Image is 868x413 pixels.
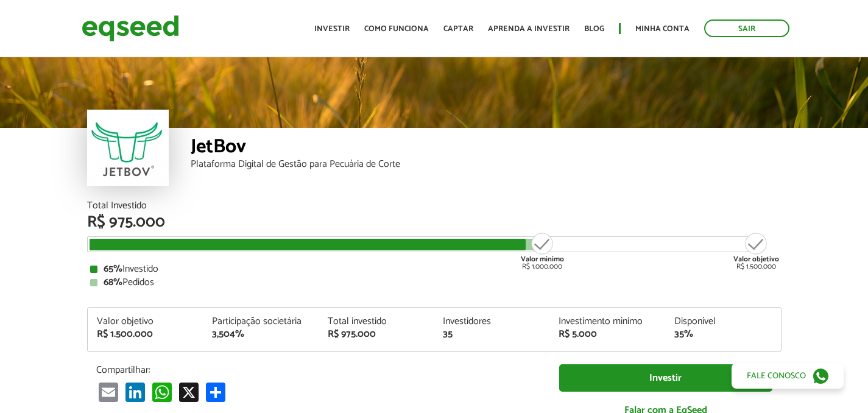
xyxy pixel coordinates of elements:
[732,363,844,389] a: Fale conosco
[212,330,309,339] div: 3,504%
[584,25,604,33] a: Blog
[635,25,690,33] a: Minha conta
[559,364,772,392] a: Investir
[90,278,778,288] div: Pedidos
[443,25,473,33] a: Captar
[82,12,179,44] img: EqSeed
[177,382,201,402] a: X
[212,317,309,327] div: Participação societária
[521,253,564,265] strong: Valor mínimo
[674,330,772,339] div: 35%
[364,25,429,33] a: Como funciona
[203,382,228,402] a: Compartilhar
[97,330,194,339] div: R$ 1.500.000
[191,137,782,160] div: JetBov
[674,317,772,327] div: Disponível
[443,317,540,327] div: Investidores
[559,317,656,327] div: Investimento mínimo
[443,330,540,339] div: 35
[328,317,425,327] div: Total investido
[314,25,350,33] a: Investir
[87,214,782,230] div: R$ 975.000
[488,25,570,33] a: Aprenda a investir
[90,264,778,274] div: Investido
[104,274,122,291] strong: 68%
[123,382,147,402] a: LinkedIn
[104,261,122,277] strong: 65%
[87,201,782,211] div: Total Investido
[96,382,121,402] a: Email
[191,160,782,169] div: Plataforma Digital de Gestão para Pecuária de Corte
[97,317,194,327] div: Valor objetivo
[328,330,425,339] div: R$ 975.000
[559,330,656,339] div: R$ 5.000
[733,253,779,265] strong: Valor objetivo
[520,231,565,270] div: R$ 1.000.000
[150,382,174,402] a: WhatsApp
[733,231,779,270] div: R$ 1.500.000
[704,19,789,37] a: Sair
[96,364,541,376] p: Compartilhar:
